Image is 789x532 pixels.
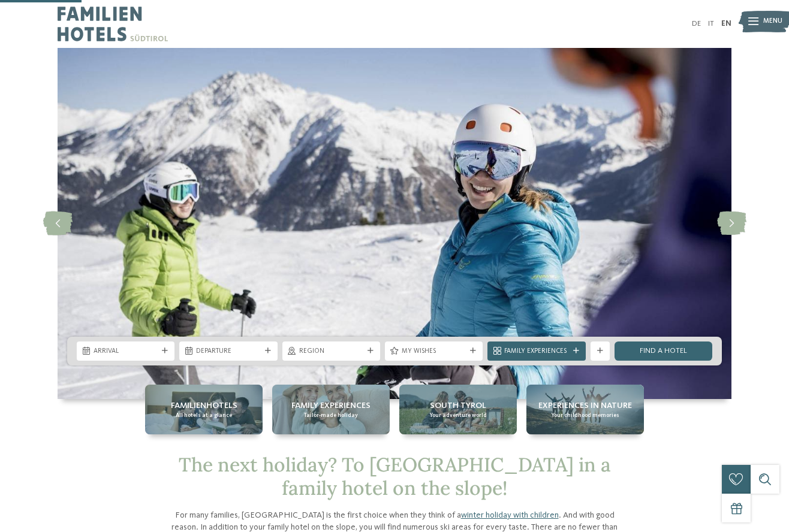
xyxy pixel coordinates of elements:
[179,452,611,500] span: The next holiday? To [GEOGRAPHIC_DATA] in a family hotel on the slope!
[58,48,731,399] img: Family hotel on the slope = boundless fun
[94,347,158,356] span: Arrival
[708,20,714,28] a: IT
[196,347,260,356] span: Departure
[430,412,487,419] span: Your adventure world
[763,17,782,26] span: Menu
[692,20,701,28] a: DE
[299,347,363,356] span: Region
[176,412,232,419] span: All hotels at a glance
[399,385,517,434] a: Family hotel on the slope = boundless fun South Tyrol Your adventure world
[615,341,712,361] a: Find a hotel
[145,385,263,434] a: Family hotel on the slope = boundless fun Familienhotels All hotels at a glance
[504,347,568,356] span: Family Experiences
[171,400,237,412] span: Familienhotels
[291,400,371,412] span: Family Experiences
[304,412,358,419] span: Tailor-made holiday
[538,400,632,412] span: Experiences in nature
[430,400,486,412] span: South Tyrol
[272,385,390,434] a: Family hotel on the slope = boundless fun Family Experiences Tailor-made holiday
[461,511,559,519] a: winter holiday with children
[402,347,466,356] span: My wishes
[721,20,731,28] a: EN
[552,412,619,419] span: Your childhood memories
[526,385,644,434] a: Family hotel on the slope = boundless fun Experiences in nature Your childhood memories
